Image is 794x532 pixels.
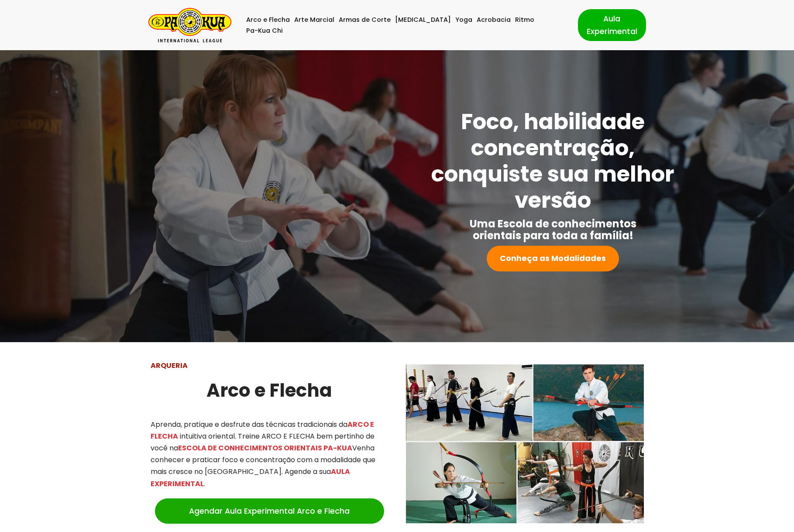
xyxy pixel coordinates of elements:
[155,498,384,524] a: Agendar Aula Experimental Arco e Flecha
[151,360,188,371] strong: ARQUERIA
[148,8,231,42] a: Pa-Kua Brasil Uma Escola de conhecimentos orientais para toda a família. Foco, habilidade concent...
[339,14,391,25] a: Armas de Corte
[477,14,511,25] a: Acrobacia
[206,378,332,403] strong: Arco e Flecha
[395,14,451,25] a: [MEDICAL_DATA]
[578,9,646,41] a: Aula Experimental
[246,14,290,25] a: Arco e Flecha
[515,14,534,25] a: Ritmo
[151,419,388,490] p: Aprenda, pratique e desfrute das técnicas tradicionais da intuitiva oriental. Treine ARCO E FLECH...
[151,419,374,441] mark: ARCO E FLECHA
[487,246,619,271] a: Conheça as Modalidades
[151,467,350,488] mark: AULA EXPERIMENTAL
[178,443,352,453] mark: ESCOLA DE CONHECIMENTOS ORIENTAIS PA-KUA
[500,253,606,264] strong: Conheça as Modalidades
[455,14,472,25] a: Yoga
[244,14,565,36] div: Menu primário
[470,216,636,243] strong: Uma Escola de conhecimentos orientais para toda a família!
[246,25,283,36] a: Pa-Kua Chi
[294,14,334,25] a: Arte Marcial
[431,106,674,216] strong: Foco, habilidade concentração, conquiste sua melhor versão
